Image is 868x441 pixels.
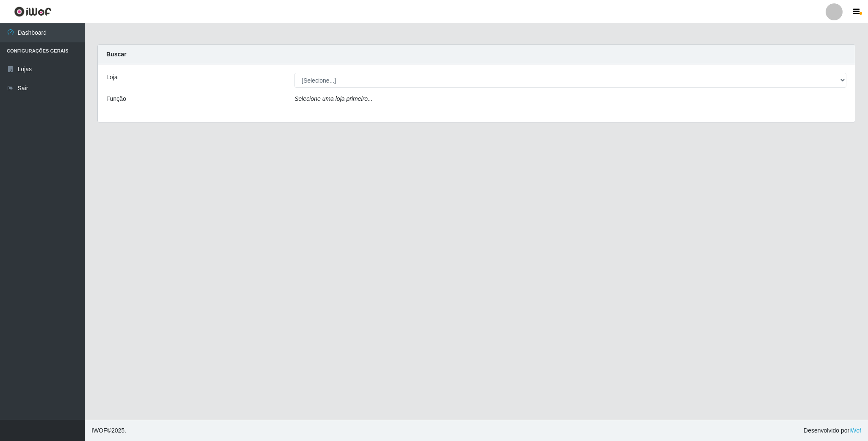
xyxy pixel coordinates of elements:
strong: Buscar [106,51,126,58]
img: CoreUI Logo [14,6,52,17]
label: Função [106,94,126,103]
span: IWOF [92,427,107,434]
span: © 2025 . [92,426,126,435]
span: Desenvolvido por [804,426,861,435]
a: iWof [849,427,861,434]
label: Loja [106,73,117,82]
i: Selecione uma loja primeiro... [294,95,372,102]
